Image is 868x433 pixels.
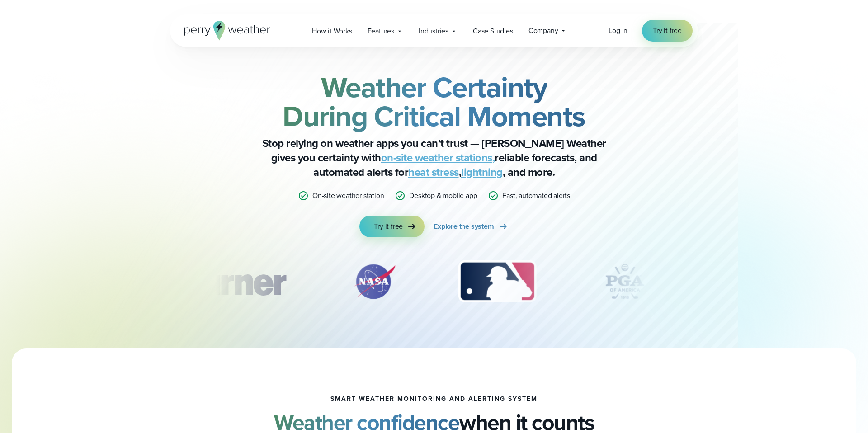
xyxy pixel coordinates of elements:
a: lightning [461,164,503,180]
p: Stop relying on weather apps you can’t trust — [PERSON_NAME] Weather gives you certainty with rel... [253,136,615,179]
a: Try it free [642,20,693,42]
p: Fast, automated alerts [502,190,570,201]
a: heat stress [408,164,459,180]
img: Turner-Construction_1.svg [171,259,299,304]
img: PGA.svg [589,259,661,304]
a: Log in [609,25,627,36]
div: 1 of 12 [171,259,299,304]
span: Explore the system [434,221,494,232]
p: Desktop & mobile app [409,190,477,201]
span: Industries [419,26,448,37]
span: Features [368,26,394,37]
div: 3 of 12 [449,259,545,304]
span: Case Studies [473,26,513,37]
span: Try it free [374,221,403,232]
a: How it Works [304,22,360,40]
img: MLB.svg [449,259,545,304]
div: 2 of 12 [343,259,406,304]
div: slideshow [215,259,653,309]
span: How it Works [312,26,352,37]
p: On-site weather station [312,190,384,201]
span: Try it free [653,25,682,36]
img: NASA.svg [343,259,406,304]
a: Case Studies [465,22,521,40]
a: on-site weather stations, [381,150,495,166]
div: 4 of 12 [589,259,661,304]
span: Log in [609,25,627,36]
span: Company [528,25,558,36]
h1: smart weather monitoring and alerting system [330,395,538,403]
a: Explore the system [434,216,508,237]
strong: Weather Certainty During Critical Moments [283,66,585,137]
a: Try it free [359,216,425,237]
